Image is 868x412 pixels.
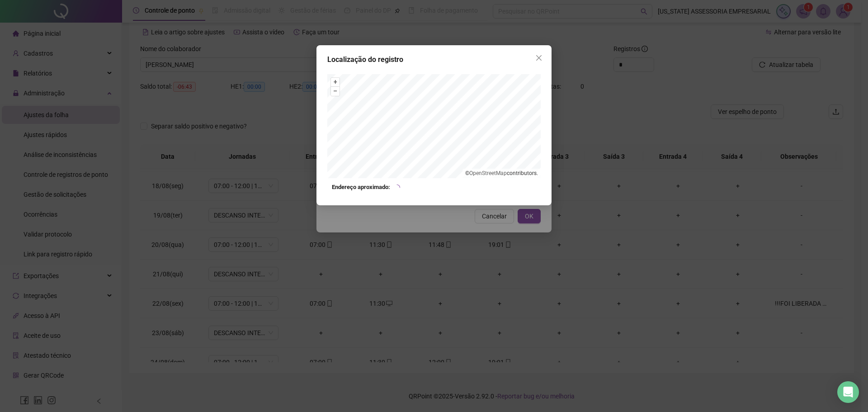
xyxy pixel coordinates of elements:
[469,170,507,176] a: OpenStreetMap
[332,183,390,192] strong: Endereço aproximado:
[837,381,859,403] div: Open Intercom Messenger
[465,170,538,176] li: © contributors.
[392,183,401,192] span: loading
[331,78,340,86] button: +
[327,54,541,65] div: Localização do registro
[535,54,542,62] span: close
[532,51,546,65] button: Close
[331,87,340,95] button: –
